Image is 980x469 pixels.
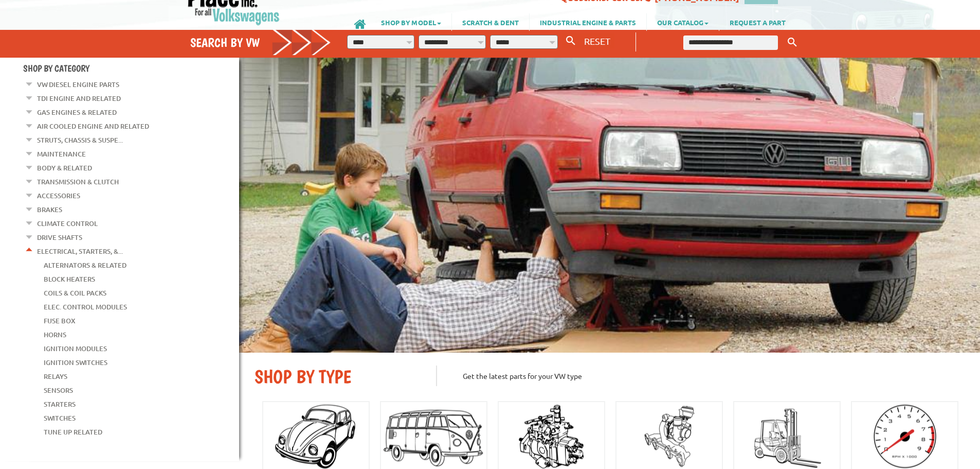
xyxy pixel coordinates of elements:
[23,63,239,74] h4: Shop By Category
[44,272,95,286] a: Block Heaters
[530,13,646,31] a: INDUSTRIAL ENGINE & PARTS
[44,286,106,300] a: Coils & Coil Packs
[436,366,965,386] p: Get the latest parts for your VW type
[255,366,421,388] h2: SHOP BY TYPE
[37,175,119,188] a: Transmission & Clutch
[44,314,76,327] a: Fuse Box
[562,33,579,48] button: Search By VW...
[37,133,123,147] a: Struts, Chassis & Suspe...
[190,35,331,50] h4: Search by VW
[381,405,486,468] img: Bus
[44,370,67,383] a: Relays
[584,36,610,46] span: RESET
[37,203,62,216] a: Brakes
[44,356,107,369] a: Ignition Switches
[37,161,92,175] a: Body & Related
[37,147,86,161] a: Maintenance
[37,106,117,119] a: Gas Engines & Related
[580,33,614,48] button: RESET
[239,58,980,353] img: First slide [900x500]
[44,425,102,439] a: Tune Up Related
[44,342,107,355] a: Ignition Modules
[44,300,127,314] a: Elec. Control Modules
[44,397,76,411] a: Starters
[37,245,123,258] a: Electrical, Starters, &...
[785,34,800,51] button: Keyword Search
[452,13,529,31] a: SCRATCH & DENT
[37,119,149,133] a: Air Cooled Engine and Related
[37,231,82,244] a: Drive Shafts
[37,189,80,202] a: Accessories
[37,92,121,105] a: TDI Engine and Related
[371,13,451,31] a: SHOP BY MODEL
[37,78,119,91] a: VW Diesel Engine Parts
[44,328,66,341] a: Horns
[647,13,719,31] a: OUR CATALOG
[44,258,126,272] a: Alternators & Related
[44,384,73,397] a: Sensors
[719,13,796,31] a: REQUEST A PART
[37,217,98,230] a: Climate Control
[44,411,76,425] a: Switches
